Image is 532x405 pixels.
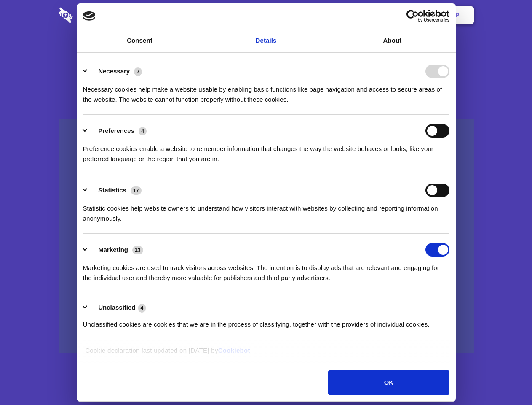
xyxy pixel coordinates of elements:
div: Necessary cookies help make a website usable by enabling basic functions like page navigation and... [83,78,449,105]
label: Necessary [98,67,130,75]
div: Cookie declaration last updated on [DATE] by [79,346,453,362]
span: 7 [134,67,142,76]
a: About [329,29,456,52]
label: Statistics [98,186,126,194]
a: Consent [77,29,203,52]
div: Preference cookies enable a website to remember information that changes the way the website beha... [83,138,449,164]
div: Marketing cookies are used to track visitors across websites. The intention is to display ads tha... [83,256,449,283]
a: Cookiebot [218,347,250,354]
iframe: Drift Widget Chat Controller [490,363,522,395]
a: Wistia video thumbnail [59,119,474,353]
button: Preferences (4) [83,124,152,138]
h1: Eliminate Slack Data Loss. [59,38,474,68]
a: Pricing [247,2,284,28]
a: Details [203,29,329,52]
img: logo [83,11,96,21]
div: Unclassified cookies are cookies that we are in the process of classifying, together with the pro... [83,313,449,329]
label: Preferences [98,127,134,134]
span: 17 [131,186,142,195]
button: Unclassified (4) [83,302,151,313]
a: Login [382,2,419,28]
div: Statistic cookies help website owners to understand how visitors interact with websites by collec... [83,197,449,224]
button: Necessary (7) [83,65,147,78]
a: Contact [342,2,380,28]
span: 4 [138,304,146,312]
button: Marketing (13) [83,243,149,256]
button: OK [328,370,449,395]
img: logo-wordmark-white-trans-d4663122ce5f474addd5e946df7df03e33cb6a1c49d2221995e7729f52c070b2.svg [59,7,131,23]
a: Usercentrics Cookiebot - opens in a new window [376,10,449,22]
button: Statistics (17) [83,184,147,197]
span: 4 [139,127,147,135]
span: 13 [132,246,143,254]
h4: Auto-redaction of sensitive data, encrypted data sharing and self-destructing private chats. Shar... [59,77,474,105]
label: Marketing [98,246,128,253]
